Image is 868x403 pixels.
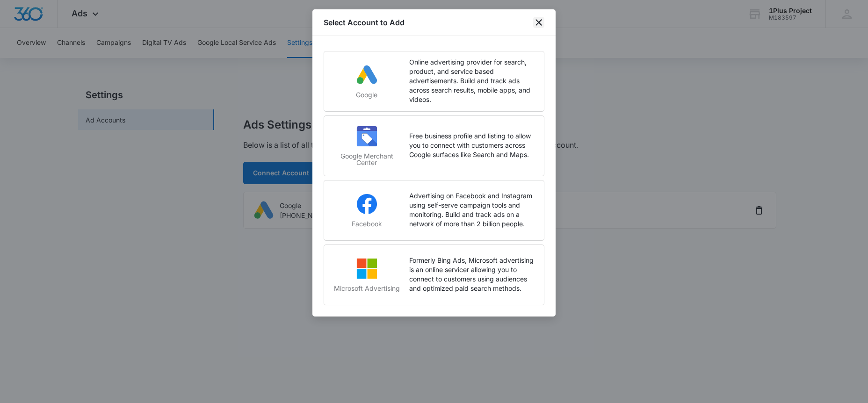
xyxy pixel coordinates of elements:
p: Microsoft Advertising [333,285,400,292]
img: logo-bingAds.svg [355,257,378,280]
img: logo-facebook.svg [355,193,378,215]
p: Google Merchant Center [333,153,400,166]
button: close [533,17,544,28]
p: Free business profile and listing to allow you to connect with customers across Google surfaces l... [409,131,535,159]
img: logo-googleMerchant.svg [355,125,378,147]
h1: Select Account to Add [324,17,405,28]
img: logo-googleAds.svg [355,64,378,86]
p: Online advertising provider for search, product, and service based advertisements. Build and trac... [409,58,535,104]
button: FacebookAdvertising on Facebook and Instagram using self-serve campaign tools and monitoring. Bui... [324,180,544,241]
p: Formerly Bing Ads, Microsoft advertising is an online servicer allowing you to connect to custome... [409,256,535,293]
p: Google [333,92,400,98]
button: Microsoft AdvertisingFormerly Bing Ads, Microsoft advertising is an online servicer allowing you ... [324,245,544,305]
button: Google Merchant CenterFree business profile and listing to allow you to connect with customers ac... [324,115,544,176]
p: Facebook [333,221,400,227]
button: GoogleOnline advertising provider for search, product, and service based advertisements. Build an... [324,51,544,112]
p: Advertising on Facebook and Instagram using self-serve campaign tools and monitoring. Build and t... [409,191,535,229]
